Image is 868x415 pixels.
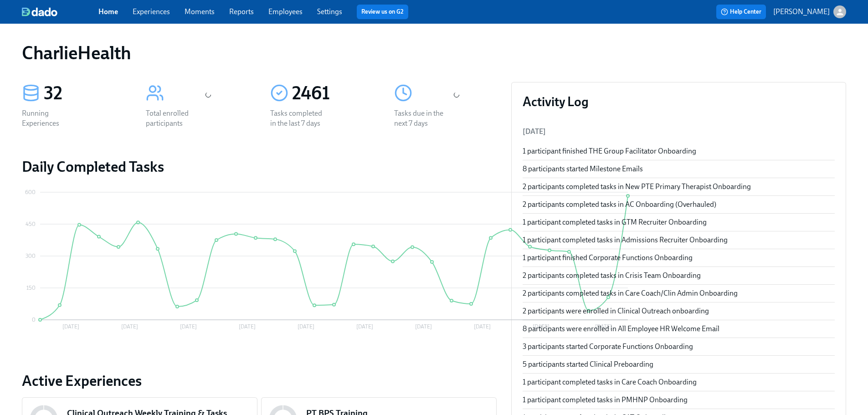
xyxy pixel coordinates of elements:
div: 3 participants started Corporate Functions Onboarding [523,342,835,352]
tspan: [DATE] [121,323,138,330]
h2: Daily Completed Tasks [22,158,497,176]
div: 1 participant completed tasks in Admissions Recruiter Onboarding [523,235,835,245]
a: Settings [317,7,342,16]
tspan: 600 [25,189,36,195]
img: dado [22,7,57,16]
p: [PERSON_NAME] [773,7,830,17]
div: 8 participants were enrolled in All Employee HR Welcome Email [523,324,835,334]
div: 2 participants completed tasks in AC Onboarding (Overhauled) [523,200,835,210]
a: Review us on G2 [361,7,404,16]
div: 1 participant finished Corporate Functions Onboarding [523,253,835,263]
button: Help Center [716,5,766,19]
div: 1 participant completed tasks in PMHNP Onboarding [523,395,835,405]
tspan: [DATE] [415,323,432,330]
div: 1 participant completed tasks in GTM Recruiter Onboarding [523,217,835,227]
a: dado [22,7,98,16]
div: 2461 [292,82,372,105]
div: Running Experiences [22,108,80,128]
tspan: [DATE] [356,323,373,330]
div: 8 participants started Milestone Emails [523,164,835,174]
span: [DATE] [523,127,546,136]
div: 1 participant finished THE Group Facilitator Onboarding [523,146,835,156]
tspan: [DATE] [180,323,197,330]
div: 2 participants were enrolled in Clinical Outreach onboarding [523,306,835,316]
tspan: 300 [26,253,36,259]
tspan: 0 [32,317,36,323]
a: Reports [229,7,254,16]
a: Employees [268,7,303,16]
div: 32 [44,82,124,105]
div: 2 participants completed tasks in Care Coach/Clin Admin Onboarding [523,288,835,298]
a: Active Experiences [22,372,497,390]
h3: Activity Log [523,93,835,110]
tspan: 450 [26,221,36,227]
a: Experiences [133,7,170,16]
div: 5 participants started Clinical Preboarding [523,359,835,369]
a: Home [98,7,118,16]
a: Moments [185,7,215,16]
tspan: [DATE] [474,323,491,330]
div: Total enrolled participants [146,108,204,128]
div: 1 participant completed tasks in Care Coach Onboarding [523,377,835,387]
tspan: 150 [26,285,36,291]
tspan: [DATE] [239,323,256,330]
tspan: [DATE] [298,323,314,330]
span: Help Center [721,7,761,16]
div: Tasks due in the next 7 days [394,108,452,128]
button: [PERSON_NAME] [773,5,846,18]
div: 2 participants completed tasks in New PTE Primary Therapist Onboarding [523,182,835,192]
h1: CharlieHealth [22,42,131,64]
div: 2 participants completed tasks in Crisis Team Onboarding [523,271,835,281]
div: Tasks completed in the last 7 days [270,108,329,128]
tspan: [DATE] [62,323,79,330]
button: Review us on G2 [357,5,408,19]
